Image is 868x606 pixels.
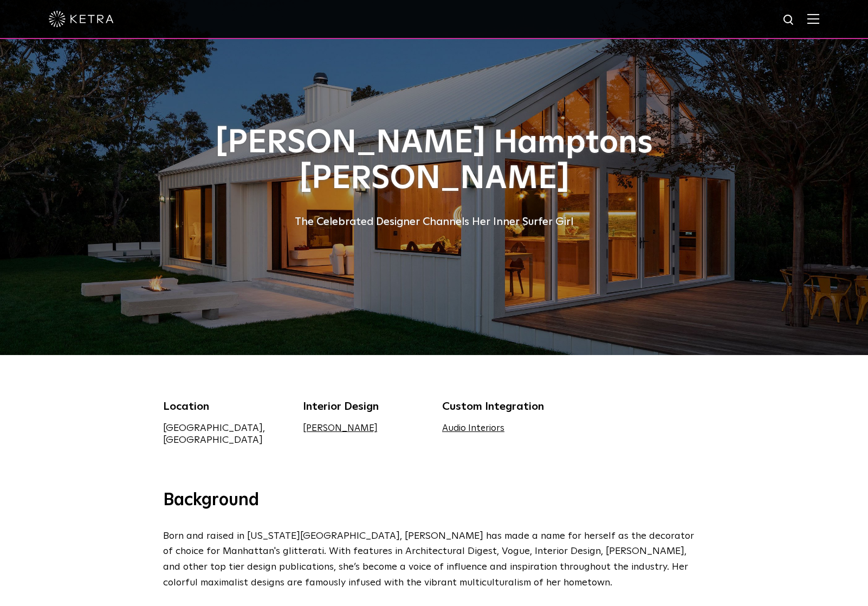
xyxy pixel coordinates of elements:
div: Custom Integration [442,398,566,415]
a: Audio Interiors [442,424,504,433]
div: Location [163,398,287,415]
img: ketra-logo-2019-white [49,11,114,27]
h1: [PERSON_NAME] Hamptons [PERSON_NAME] [163,125,705,197]
a: [PERSON_NAME] [303,424,378,433]
div: [GEOGRAPHIC_DATA], [GEOGRAPHIC_DATA] [163,422,287,446]
div: The Celebrated Designer Channels Her Inner Surfer Girl [163,213,705,230]
div: Interior Design [303,398,426,415]
img: search icon [782,14,796,27]
img: Hamburger%20Nav.svg [807,14,819,24]
h3: Background [163,489,705,512]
